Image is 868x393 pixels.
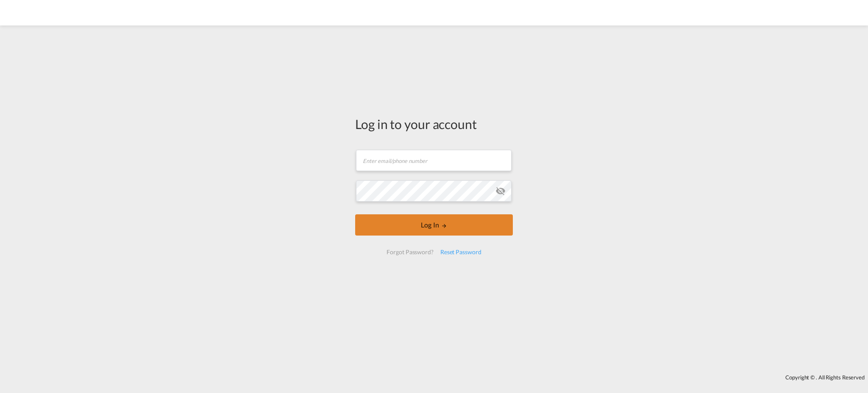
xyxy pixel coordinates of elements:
[383,244,437,260] div: Forgot Password?
[355,214,513,236] button: LOGIN
[355,115,513,133] div: Log in to your account
[356,150,512,171] input: Enter email/phone number
[495,186,506,196] md-icon: icon-eye-off
[437,244,485,260] div: Reset Password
